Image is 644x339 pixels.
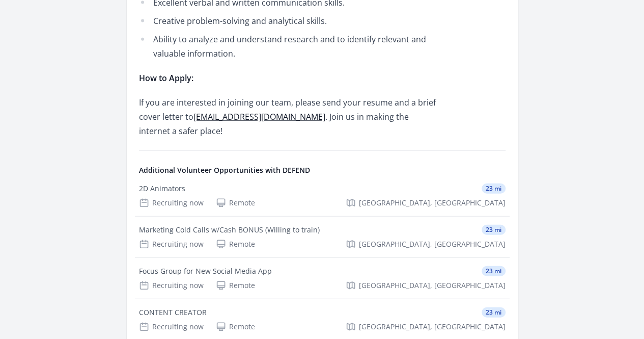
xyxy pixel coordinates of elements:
span: 23 mi [482,266,506,276]
div: Focus Group for New Social Media App [139,266,272,276]
div: Remote [216,322,255,332]
a: Marketing Cold Calls w/Cash BONUS (Willing to train) 23 mi Recruiting now Remote [GEOGRAPHIC_DATA... [135,217,510,257]
div: Remote [216,239,255,249]
div: Recruiting now [139,280,204,291]
strong: How to Apply: [139,72,193,84]
div: CONTENT CREATOR [139,307,207,318]
div: Recruiting now [139,322,204,332]
li: Ability to analyze and understand research and to identify relevant and valuable information. [139,32,437,61]
div: Remote [216,198,255,208]
span: [GEOGRAPHIC_DATA], [GEOGRAPHIC_DATA] [359,322,506,332]
span: 23 mi [482,307,506,318]
span: [GEOGRAPHIC_DATA], [GEOGRAPHIC_DATA] [359,239,506,249]
h4: Additional Volunteer Opportunities with DEFEND [139,165,506,175]
a: Focus Group for New Social Media App 23 mi Recruiting now Remote [GEOGRAPHIC_DATA], [GEOGRAPHIC_D... [135,258,510,299]
span: 23 mi [482,225,506,235]
div: Recruiting now [139,239,204,249]
div: Recruiting now [139,198,204,208]
span: [GEOGRAPHIC_DATA], [GEOGRAPHIC_DATA] [359,198,506,208]
a: [EMAIL_ADDRESS][DOMAIN_NAME] [193,111,325,122]
span: [GEOGRAPHIC_DATA], [GEOGRAPHIC_DATA] [359,280,506,291]
div: Remote [216,280,255,291]
a: 2D Animators 23 mi Recruiting now Remote [GEOGRAPHIC_DATA], [GEOGRAPHIC_DATA] [135,175,510,216]
div: Marketing Cold Calls w/Cash BONUS (Willing to train) [139,225,320,235]
p: If you are interested in joining our team, please send your resume and a brief cover letter to . ... [139,95,437,138]
li: Creative problem-solving and analytical skills. [139,14,437,28]
div: 2D Animators [139,184,185,194]
span: 23 mi [482,184,506,194]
